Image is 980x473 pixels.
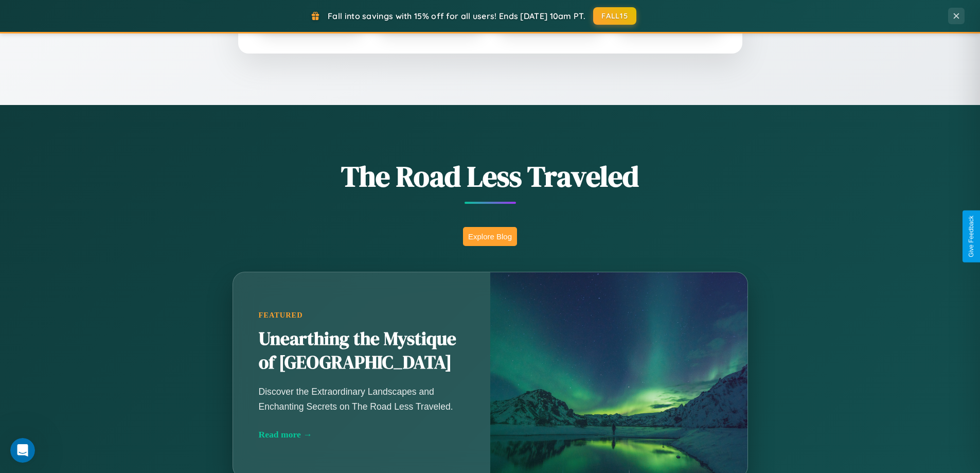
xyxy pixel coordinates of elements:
h2: Unearthing the Mystique of [GEOGRAPHIC_DATA] [259,327,465,375]
span: Fall into savings with 15% off for all users! Ends [DATE] 10am PT. [328,11,585,21]
button: Explore Blog [463,227,517,246]
h1: The Road Less Traveled [182,156,799,196]
iframe: Intercom live chat [10,438,35,463]
div: Featured [259,311,465,320]
button: FALL15 [593,7,636,25]
div: Read more → [259,429,465,440]
div: Give Feedback [968,216,975,257]
p: Discover the Extraordinary Landscapes and Enchanting Secrets on The Road Less Traveled. [259,384,465,413]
